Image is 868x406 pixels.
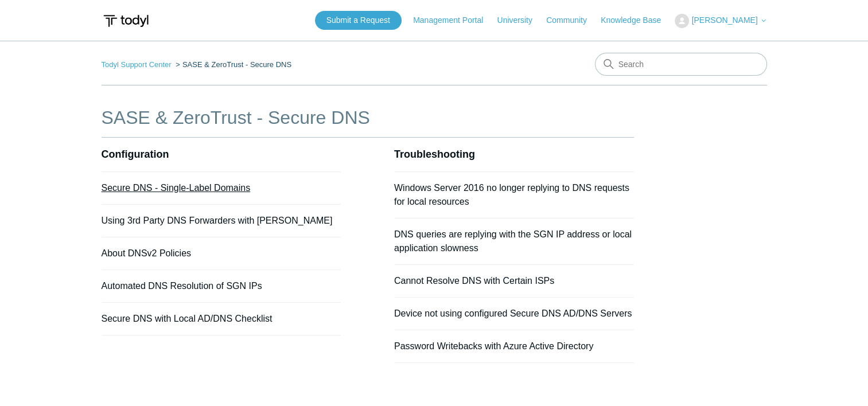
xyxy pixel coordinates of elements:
a: University [497,14,543,26]
a: Todyl Support Center [102,60,172,69]
a: Knowledge Base [601,14,672,26]
li: Todyl Support Center [102,60,174,69]
a: Secure DNS with Local AD/DNS Checklist [102,314,273,323]
a: Device not using configured Secure DNS AD/DNS Servers [394,309,632,318]
a: Configuration [102,149,169,160]
a: Password Writebacks with Azure Active Directory [394,341,593,351]
a: DNS queries are replying with the SGN IP address or local application slowness [394,229,632,253]
a: About DNSv2 Policies [102,248,192,258]
a: Community [546,14,598,26]
a: Management Portal [413,14,495,26]
h1: SASE & ZeroTrust - Secure DNS [102,104,634,131]
button: [PERSON_NAME] [675,14,766,28]
a: Windows Server 2016 no longer replying to DNS requests for local resources [394,183,629,206]
a: Cannot Resolve DNS with Certain ISPs [394,276,554,286]
li: SASE & ZeroTrust - Secure DNS [173,60,291,69]
a: Automated DNS Resolution of SGN IPs [102,281,262,291]
a: Using 3rd Party DNS Forwarders with [PERSON_NAME] [102,216,333,225]
input: Search [595,53,767,76]
span: [PERSON_NAME] [691,15,757,25]
a: Secure DNS - Single-Label Domains [102,183,251,193]
img: Todyl Support Center Help Center home page [102,10,150,32]
a: Submit a Request [315,11,402,30]
a: Troubleshooting [394,149,475,160]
